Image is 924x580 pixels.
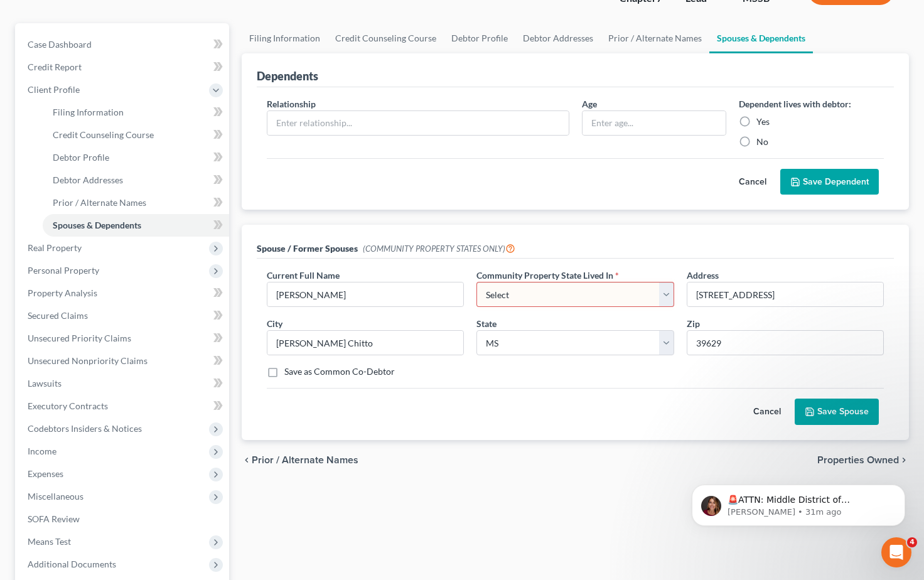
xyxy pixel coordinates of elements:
[687,317,700,330] label: Zip
[780,169,879,195] button: Save Dependent
[28,423,142,434] span: Codebtors Insiders & Notices
[18,304,229,327] a: Secured Claims
[28,468,63,479] span: Expenses
[18,56,229,78] a: Credit Report
[43,124,229,146] a: Credit Counseling Course
[28,559,116,569] span: Additional Documents
[28,333,131,343] span: Unsecured Priority Claims
[53,197,146,208] span: Prior / Alternate Names
[43,191,229,214] a: Prior / Alternate Names
[795,399,879,425] button: Save Spouse
[18,395,229,417] a: Executory Contracts
[28,84,80,95] span: Client Profile
[28,355,148,366] span: Unsecured Nonpriority Claims
[53,175,123,185] span: Debtor Addresses
[18,282,229,304] a: Property Analysis
[53,107,124,117] span: Filing Information
[28,62,82,72] span: Credit Report
[756,115,770,128] label: Yes
[907,537,917,547] span: 4
[673,458,924,546] iframe: Intercom notifications message
[881,537,911,567] iframe: Intercom live chat
[43,146,229,169] a: Debtor Profile
[18,350,229,372] a: Unsecured Nonpriority Claims
[28,513,80,524] span: SOFA Review
[267,99,316,109] span: Relationship
[476,270,613,281] span: Community Property State Lived In
[899,455,909,465] i: chevron_right
[242,455,358,465] button: chevron_left Prior / Alternate Names
[515,23,601,53] a: Debtor Addresses
[43,101,229,124] a: Filing Information
[267,111,569,135] input: Enter relationship...
[817,455,909,465] button: Properties Owned chevron_right
[363,244,515,254] span: (COMMUNITY PROPERTY STATES ONLY)
[28,400,108,411] span: Executory Contracts
[328,23,444,53] a: Credit Counseling Course
[687,269,719,282] label: Address
[18,33,229,56] a: Case Dashboard
[257,68,318,83] div: Dependents
[28,39,92,50] span: Case Dashboard
[687,282,883,306] input: Enter address...
[18,372,229,395] a: Lawsuits
[252,455,358,465] span: Prior / Alternate Names
[583,111,726,135] input: Enter age...
[267,317,282,330] label: City
[242,455,252,465] i: chevron_left
[739,97,851,110] label: Dependent lives with debtor:
[28,310,88,321] span: Secured Claims
[242,23,328,53] a: Filing Information
[28,242,82,253] span: Real Property
[43,214,229,237] a: Spouses & Dependents
[709,23,813,53] a: Spouses & Dependents
[28,446,56,456] span: Income
[284,365,395,378] label: Save as Common Co-Debtor
[687,330,884,355] input: XXXXX
[28,287,97,298] span: Property Analysis
[725,169,780,195] button: Cancel
[267,331,463,355] input: Enter city...
[739,399,795,424] button: Cancel
[28,491,83,502] span: Miscellaneous
[53,220,141,230] span: Spouses & Dependents
[53,129,154,140] span: Credit Counseling Course
[601,23,709,53] a: Prior / Alternate Names
[267,270,340,281] span: Current Full Name
[28,378,62,389] span: Lawsuits
[582,97,597,110] label: Age
[28,536,71,547] span: Means Test
[53,152,109,163] span: Debtor Profile
[267,282,463,306] input: Enter name...
[476,317,497,330] label: State
[28,265,99,276] span: Personal Property
[43,169,229,191] a: Debtor Addresses
[257,243,358,254] span: Spouse / Former Spouses
[18,508,229,530] a: SOFA Review
[444,23,515,53] a: Debtor Profile
[817,455,899,465] span: Properties Owned
[756,136,768,148] label: No
[18,327,229,350] a: Unsecured Priority Claims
